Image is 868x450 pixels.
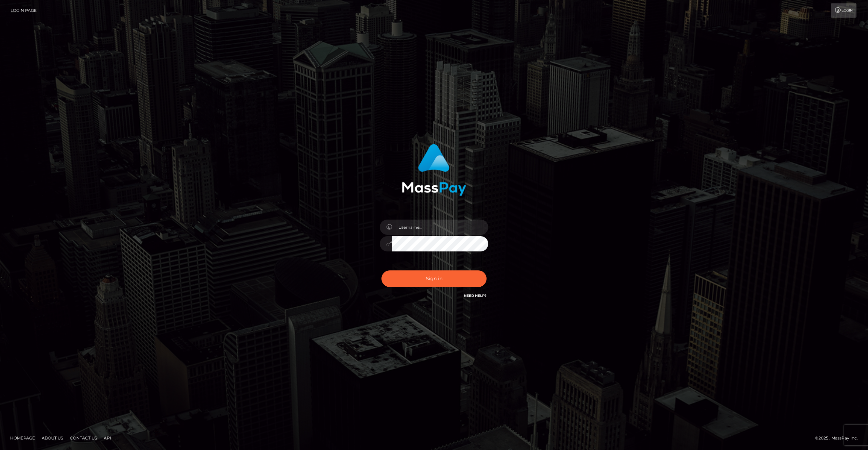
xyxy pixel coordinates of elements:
[381,270,487,287] button: Sign in
[831,3,856,18] a: Login
[39,433,66,443] a: About Us
[11,3,37,18] a: Login Page
[101,433,114,443] a: API
[464,293,487,298] a: Need Help?
[67,433,100,443] a: Contact Us
[402,144,466,196] img: MassPay Login
[7,433,38,443] a: Homepage
[392,220,488,235] input: Username...
[815,434,863,442] div: © 2025 , MassPay Inc.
